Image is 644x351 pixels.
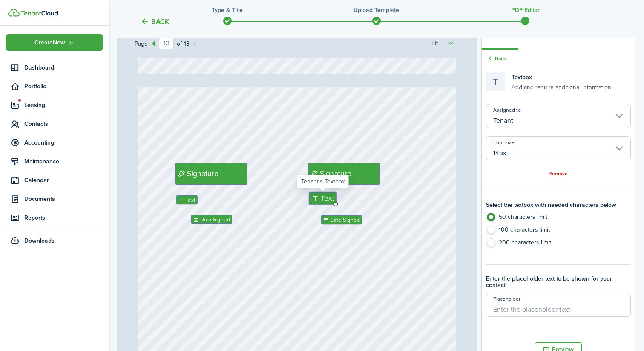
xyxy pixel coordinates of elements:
[512,82,611,91] small: Add and require additional information
[6,209,103,226] a: Reports
[486,213,631,226] label: 50 characters limit
[24,236,55,245] span: Downloads
[34,40,65,46] span: Create New
[486,276,631,289] h4: Enter the placeholder text to be shown for your contact
[175,163,247,184] div: Tenant's Signature
[24,63,103,72] span: Dashboard
[24,82,103,91] span: Portfolio
[486,55,506,62] a: Back
[308,163,380,184] div: Tenant's Signature
[141,17,169,26] button: Back
[511,6,540,15] h3: PDF Editor
[321,193,334,204] span: Text
[182,39,190,48] span: 13
[486,238,631,251] label: 200 characters limit
[330,216,360,224] span: Date Signed
[200,216,230,224] span: Date Signed
[309,192,336,205] div: Tenant's Textbox
[24,194,103,203] span: Documents
[8,9,20,17] img: TenantCloud
[486,293,631,317] input: Enter the placeholder text
[6,34,103,51] button: Open menu
[512,73,532,82] span: Textbox
[185,196,195,204] span: Text
[486,202,631,209] h4: Select the textbox with needed characters below
[354,6,399,15] h3: Upload Template
[135,38,201,49] div: Page of
[191,215,232,224] div: Tenant's Date Signed
[187,168,218,180] span: Signature
[321,215,362,224] div: Tenant's Date Signed
[24,138,103,147] span: Accounting
[320,168,351,179] span: Signature
[24,176,103,185] span: Calendar
[176,195,198,204] div: Tenant's Textbox
[486,226,631,238] label: 100 characters limit
[24,213,103,222] span: Reports
[6,59,103,76] a: Dashboard
[21,11,58,16] img: TenantCloud
[24,157,103,166] span: Maintenance
[24,101,103,110] span: Leasing
[549,171,568,177] a: Remove
[212,6,243,15] h3: Type & Title
[24,119,103,128] span: Contacts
